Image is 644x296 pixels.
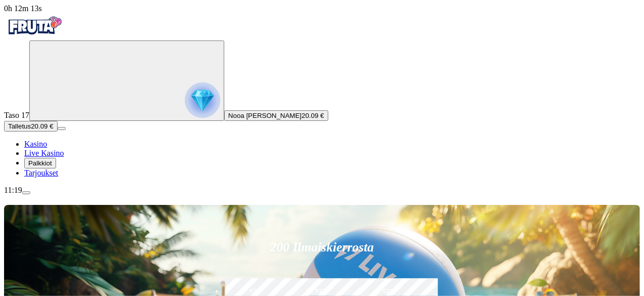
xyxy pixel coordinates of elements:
span: user session time [4,4,42,13]
span: Palkkiot [28,159,52,167]
img: reward progress [185,82,220,118]
span: 20.09 € [31,122,53,130]
a: Tarjoukset [24,168,58,177]
button: menu [58,127,66,130]
span: 11:19 [4,186,22,194]
button: Palkkiot [24,158,56,168]
span: Taso 17 [4,111,29,119]
button: Nooa [PERSON_NAME]20.09 € [224,110,328,121]
span: 20.09 € [302,112,324,119]
button: reward progress [29,40,224,121]
a: Fruta [4,31,65,40]
a: Kasino [24,140,47,148]
nav: Main menu [4,140,640,178]
img: Fruta [4,13,65,38]
a: Live Kasino [24,149,64,157]
nav: Primary [4,13,640,178]
span: Talletus [8,122,31,130]
button: Talletusplus icon20.09 € [4,121,58,132]
button: menu [22,191,30,194]
span: Nooa [PERSON_NAME] [228,112,302,119]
